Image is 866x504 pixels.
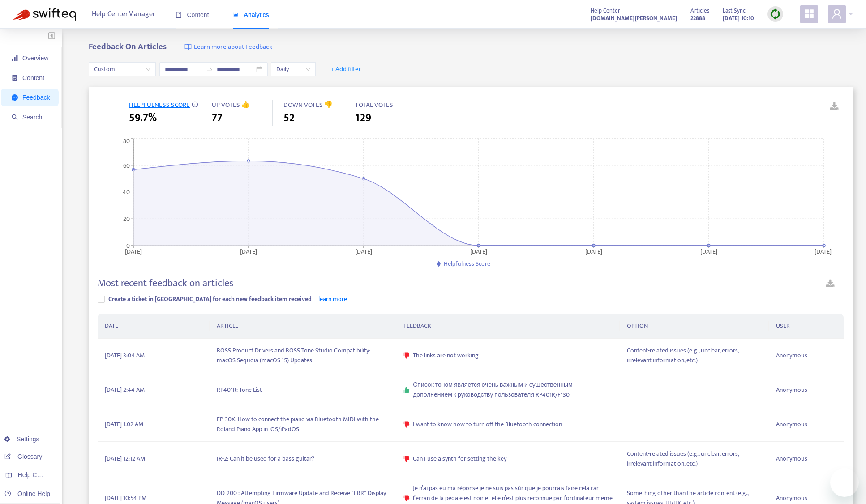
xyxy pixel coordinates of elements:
[403,495,410,501] span: dislike
[403,456,410,462] span: dislike
[22,55,48,62] span: Overview
[591,13,677,23] strong: [DOMAIN_NAME][PERSON_NAME]
[123,214,130,224] tspan: 20
[591,13,677,23] a: [DOMAIN_NAME][PERSON_NAME]
[330,64,361,75] span: + Add filter
[194,42,272,52] span: Learn more about Feedback
[815,246,832,256] tspan: [DATE]
[123,136,130,146] tspan: 80
[232,12,239,18] span: area-chart
[776,493,807,503] span: Anonymous
[12,94,18,101] span: message
[444,258,490,269] span: Helpfulness Score
[769,314,844,339] th: USER
[13,8,76,21] img: Swifteq
[776,454,807,464] span: Anonymous
[12,114,18,120] span: search
[700,246,717,256] tspan: [DATE]
[129,110,157,126] span: 59.7%
[105,419,143,429] span: [DATE] 1:02 AM
[830,468,859,497] iframe: メッセージングウィンドウを開くボタン
[413,454,506,464] span: Can I use a synth for setting the key
[105,385,145,395] span: [DATE] 2:44 AM
[98,277,233,289] h4: Most recent feedback on articles
[403,421,410,428] span: dislike
[324,62,368,76] button: + Add filter
[776,385,807,395] span: Anonymous
[283,110,295,126] span: 52
[591,6,620,16] span: Help Center
[413,380,613,400] span: Список тоном является очень важным и существенным дополнением к руководству пользователя RP401R/F130
[105,351,145,360] span: [DATE] 3:04 AM
[396,314,620,339] th: FEEDBACK
[212,99,250,110] span: UP VOTES 👍
[403,352,410,359] span: dislike
[206,66,213,73] span: swap-right
[108,294,312,304] span: Create a ticket in [GEOGRAPHIC_DATA] for each new feedback item received
[240,246,257,256] tspan: [DATE]
[413,419,562,429] span: I want to know how to turn off the Bluetooth connection
[125,246,142,256] tspan: [DATE]
[283,99,333,110] span: DOWN VOTES 👎
[176,12,182,18] span: book
[355,99,393,110] span: TOTAL VOTES
[627,449,762,469] span: Content-related issues (e.g., unclear, errors, irrelevant information, etc.)
[98,314,210,339] th: DATE
[723,6,746,16] span: Last Sync
[318,294,347,304] a: learn more
[413,351,479,360] span: The links are not working
[12,55,18,61] span: signal
[89,40,167,54] b: Feedback On Articles
[620,314,769,339] th: OPTION
[403,387,410,393] span: like
[770,8,781,20] img: sync.dc5367851b00ba804db3.png
[212,110,223,126] span: 77
[184,43,192,51] img: image-link
[22,114,42,121] span: Search
[22,74,44,81] span: Content
[22,94,50,101] span: Feedback
[776,351,807,360] span: Anonymous
[184,42,272,52] a: Learn more about Feedback
[690,6,709,16] span: Articles
[627,346,762,365] span: Content-related issues (e.g., unclear, errors, irrelevant information, etc.)
[210,373,396,407] td: RP401R: Tone List
[206,66,213,73] span: to
[276,63,310,76] span: Daily
[232,11,269,18] span: Analytics
[355,110,371,126] span: 129
[690,13,705,23] strong: 22888
[832,8,842,19] span: user
[470,246,487,256] tspan: [DATE]
[776,419,807,429] span: Anonymous
[4,490,50,497] a: Online Help
[723,13,754,23] strong: [DATE] 10:10
[210,314,396,339] th: ARTICLE
[126,240,130,250] tspan: 0
[105,493,146,503] span: [DATE] 10:54 PM
[94,63,150,76] span: Custom
[176,11,209,18] span: Content
[18,471,55,479] span: Help Centers
[804,8,815,19] span: appstore
[123,187,130,197] tspan: 40
[92,6,155,23] span: Help Center Manager
[4,436,39,443] a: Settings
[105,454,145,464] span: [DATE] 12:12 AM
[4,453,42,460] a: Glossary
[355,246,372,256] tspan: [DATE]
[210,339,396,373] td: BOSS Product Drivers and BOSS Tone Studio Compatibility: macOS Sequoia (macOS 15) Updates
[210,407,396,442] td: FP-30X: How to connect the piano via Bluetooth MIDI with the Roland Piano App in iOS/iPadOS
[585,246,602,256] tspan: [DATE]
[123,160,130,170] tspan: 60
[129,99,190,110] span: HELPFULNESS SCORE
[12,75,18,81] span: container
[210,442,396,476] td: IR-2: Can it be used for a bass guitar?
